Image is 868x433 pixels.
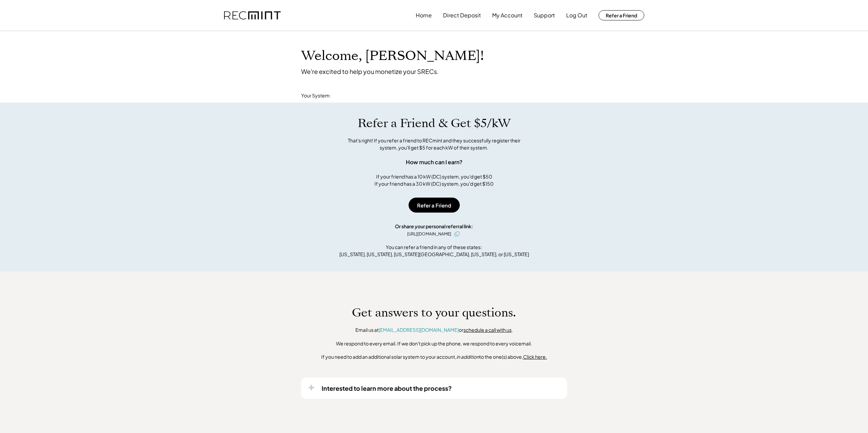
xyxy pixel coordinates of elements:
[322,384,452,392] div: Interested to learn more about the process?
[352,306,516,320] h1: Get answers to your questions.
[464,327,512,333] a: schedule a call with us
[456,354,479,360] em: in addition
[453,230,461,238] button: click to copy
[358,116,511,130] h1: Refer a Friend & Get $5/kW
[355,327,513,334] div: Email us at or .
[523,354,547,360] u: Click here.
[340,137,528,151] div: That's right! If you refer a friend to RECmint and they successfully register their system, you'l...
[374,173,494,187] div: If your friend has a 10 kW (DC) system, you'd get $50 If your friend has a 30 kW (DC) system, you...
[534,9,555,22] button: Support
[443,9,481,22] button: Direct Deposit
[321,354,547,360] div: If you need to add an additional solar system to your account, to the one(s) above,
[301,92,331,99] div: Your System:
[339,244,529,258] div: You can refer a friend in any of these states: [US_STATE], [US_STATE], [US_STATE][GEOGRAPHIC_DATA...
[407,231,451,237] div: [URL][DOMAIN_NAME]
[599,10,644,20] button: Refer a Friend
[301,67,439,75] div: We're excited to help you monetize your SRECs.
[301,48,484,64] h1: Welcome, [PERSON_NAME]!
[416,9,432,22] button: Home
[492,9,523,22] button: My Account
[379,327,459,333] a: [EMAIL_ADDRESS][DOMAIN_NAME]
[409,198,460,213] button: Refer a Friend
[224,11,281,20] img: recmint-logotype%403x.png
[336,340,532,347] div: We respond to every email. If we don't pick up the phone, we respond to every voicemail.
[395,223,473,230] div: Or share your personal referral link:
[566,9,587,22] button: Log Out
[406,158,462,166] div: How much can I earn?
